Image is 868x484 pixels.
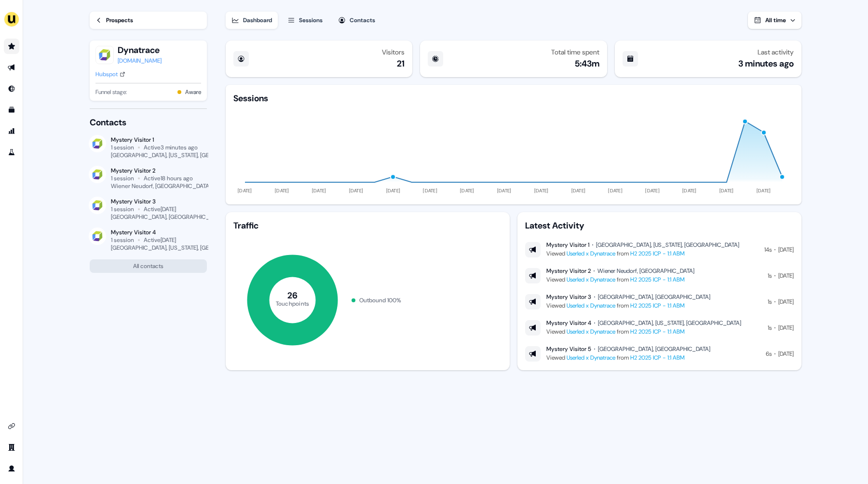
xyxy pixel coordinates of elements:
a: Prospects [90,12,207,29]
a: Userled x Dynatrace [567,250,615,257]
tspan: [DATE] [719,188,734,194]
tspan: [DATE] [423,188,437,194]
tspan: Touchpoints [276,299,310,307]
tspan: [DATE] [386,188,401,194]
div: 6s [766,349,772,359]
tspan: [DATE] [312,188,326,194]
div: [GEOGRAPHIC_DATA], [US_STATE], [GEOGRAPHIC_DATA] [596,241,739,249]
button: All time [748,12,801,29]
div: Active 18 hours ago [144,175,193,182]
tspan: [DATE] [682,188,697,194]
div: [GEOGRAPHIC_DATA], [US_STATE], [GEOGRAPHIC_DATA] [111,151,256,159]
a: H2 2025 ICP - 1:1 ABM [630,250,685,257]
a: Go to outbound experience [4,60,19,75]
a: Userled x Dynatrace [567,354,615,362]
a: Go to integrations [4,418,19,434]
tspan: [DATE] [460,188,475,194]
div: Mystery Visitor 1 [111,136,207,144]
div: 1s [768,297,772,307]
a: Go to team [4,440,19,455]
div: Dashboard [243,15,272,25]
div: Viewed from [546,353,710,363]
a: H2 2025 ICP - 1:1 ABM [630,328,685,336]
a: Go to templates [4,102,19,118]
div: [GEOGRAPHIC_DATA], [US_STATE], [GEOGRAPHIC_DATA] [111,244,256,252]
span: All time [765,16,786,24]
a: H2 2025 ICP - 1:1 ABM [630,354,685,362]
a: Go to attribution [4,123,19,139]
tspan: [DATE] [497,188,512,194]
div: Hubspot [95,69,118,79]
a: H2 2025 ICP - 1:1 ABM [630,276,685,283]
div: [GEOGRAPHIC_DATA], [US_STATE], [GEOGRAPHIC_DATA] [598,319,741,327]
div: Traffic [233,220,502,231]
div: Active 3 minutes ago [144,144,198,151]
tspan: [DATE] [238,188,252,194]
div: Viewed from [546,275,694,284]
a: [DOMAIN_NAME] [118,56,162,66]
div: 3 minutes ago [738,58,794,69]
div: Wiener Neudorf, [GEOGRAPHIC_DATA] [111,182,211,190]
button: Aware [185,87,201,97]
a: Hubspot [95,69,125,79]
div: 21 [397,58,405,69]
a: Go to prospects [4,39,19,54]
div: [GEOGRAPHIC_DATA], [GEOGRAPHIC_DATA] [111,213,224,221]
div: Mystery Visitor 3 [546,293,591,301]
tspan: [DATE] [609,188,623,194]
div: [DATE] [778,245,794,255]
div: Mystery Visitor 2 [546,267,591,275]
div: Total time spent [551,48,599,56]
div: [DATE] [778,297,794,307]
tspan: [DATE] [571,188,586,194]
div: [DATE] [778,349,794,359]
div: Wiener Neudorf, [GEOGRAPHIC_DATA] [597,267,694,275]
div: 14s [764,245,772,255]
div: Mystery Visitor 4 [546,319,591,327]
div: [GEOGRAPHIC_DATA], [GEOGRAPHIC_DATA] [598,293,710,301]
div: Sessions [299,15,323,25]
div: Mystery Visitor 4 [111,229,207,236]
button: Contacts [332,12,381,29]
div: Contacts [350,15,375,25]
div: Active [DATE] [144,236,176,244]
div: Viewed from [546,249,739,258]
div: [GEOGRAPHIC_DATA], [GEOGRAPHIC_DATA] [598,345,710,353]
a: Go to experiments [4,145,19,160]
div: Latest Activity [525,220,794,231]
div: Last activity [758,48,794,56]
a: Userled x Dynatrace [567,328,615,336]
div: 1 session [111,236,134,244]
tspan: 26 [287,290,298,301]
div: Mystery Visitor 5 [546,345,591,353]
div: Active [DATE] [144,205,176,213]
tspan: [DATE] [275,188,289,194]
div: 1 session [111,175,134,182]
tspan: [DATE] [349,188,364,194]
div: Mystery Visitor 2 [111,167,207,175]
div: Outbound 100 % [359,296,401,305]
div: 1s [768,323,772,333]
div: Mystery Visitor 1 [546,241,589,249]
a: Userled x Dynatrace [567,302,615,309]
div: 1 session [111,205,134,213]
tspan: [DATE] [757,188,771,194]
button: Sessions [282,12,328,29]
a: Go to profile [4,461,19,476]
div: Visitors [382,48,405,56]
div: 1 session [111,144,134,151]
div: Prospects [106,15,133,25]
tspan: [DATE] [645,188,660,194]
div: Contacts [90,117,207,128]
a: Go to Inbound [4,81,19,96]
div: Viewed from [546,301,710,310]
div: Sessions [233,93,268,104]
button: Dashboard [226,12,278,29]
a: H2 2025 ICP - 1:1 ABM [630,302,685,309]
div: [DATE] [778,323,794,333]
div: Mystery Visitor 3 [111,198,207,205]
button: All contacts [90,259,207,273]
a: Userled x Dynatrace [567,276,615,283]
div: 1s [768,271,772,281]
